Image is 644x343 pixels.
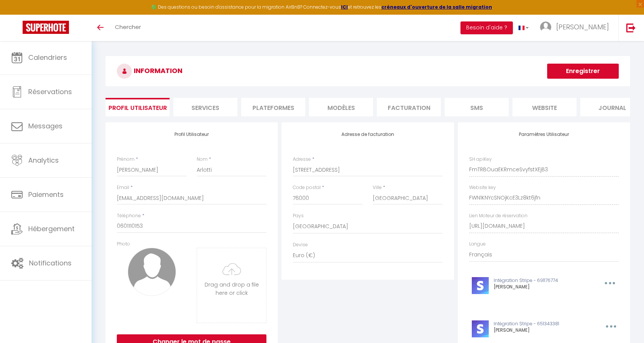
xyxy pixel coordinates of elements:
[293,241,308,248] label: Devise
[117,241,130,248] label: Photo
[109,15,147,41] a: Chercher
[341,4,348,10] a: ICI
[117,184,129,191] label: Email
[472,320,489,337] img: stripe-logo.jpeg
[28,53,67,62] span: Calendriers
[28,224,75,233] span: Hébergement
[540,21,551,33] img: ...
[626,23,636,32] img: logout
[494,277,587,284] p: Intégration Stripe - 691176774
[23,21,69,34] img: Super Booking
[556,22,609,32] span: [PERSON_NAME]
[469,132,619,137] h4: Paramètres Utilisateur
[469,241,486,248] label: Langue
[377,98,441,116] li: Facturation
[293,156,311,163] label: Adresse
[29,258,72,268] span: Notifications
[512,98,577,116] li: website
[293,132,442,137] h4: Adresse de facturation
[472,277,489,294] img: stripe-logo.jpeg
[28,87,72,96] span: Réservations
[115,23,141,31] span: Chercher
[469,156,492,163] label: SH apiKey
[106,56,630,86] h3: INFORMATION
[547,64,619,79] button: Enregistrer
[28,190,64,199] span: Paiements
[534,15,618,41] a: ... [PERSON_NAME]
[494,284,530,290] span: [PERSON_NAME]
[173,98,237,116] li: Services
[460,21,513,34] button: Besoin d'aide ?
[28,121,63,131] span: Messages
[494,320,589,328] p: Intégration Stripe - 651343381
[309,98,373,116] li: MODÈLES
[117,132,266,137] h4: Profil Utilisateur
[117,156,135,163] label: Prénom
[241,98,305,116] li: Plateformes
[197,156,208,163] label: Nom
[469,184,496,191] label: Website key
[381,4,492,10] a: créneaux d'ouverture de la salle migration
[373,184,382,191] label: Ville
[117,212,141,220] label: Téléphone
[469,212,528,220] label: Lien Moteur de réservation
[128,248,176,296] img: avatar.png
[445,98,509,116] li: SMS
[494,327,530,333] span: [PERSON_NAME]
[28,155,59,165] span: Analytics
[293,184,321,191] label: Code postal
[293,212,304,220] label: Pays
[106,98,170,116] li: Profil Utilisateur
